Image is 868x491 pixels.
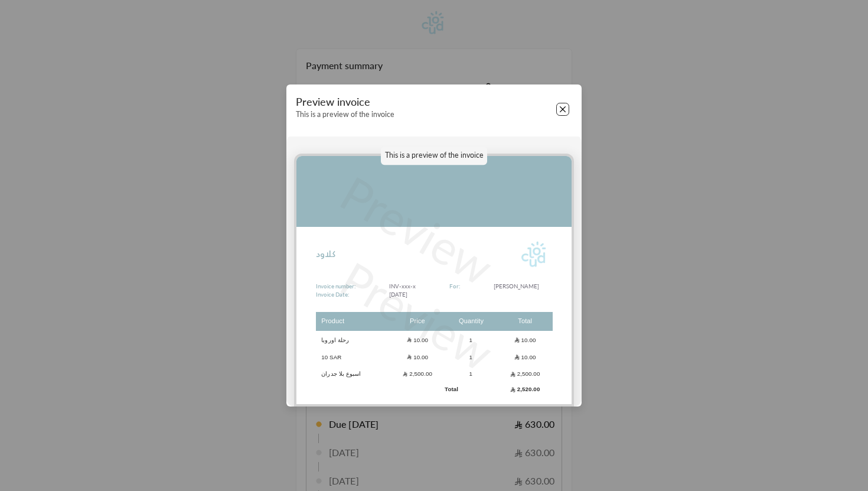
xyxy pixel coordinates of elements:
p: كلاود [316,248,335,261]
p: Invoice number: [316,282,355,291]
td: 10.00 [498,349,553,365]
p: This is a preview of the invoice [296,110,394,119]
td: 10 SAR [316,349,390,365]
td: Total [445,383,498,395]
td: رحلة اوروبا [316,332,390,348]
td: 2,500.00 [390,366,445,382]
th: Total [498,312,553,331]
button: Close [556,103,569,116]
td: 2,520.00 [498,383,553,395]
p: This is a preview of the invoice [381,147,487,165]
img: 000_cgjlt.png [296,156,572,227]
p: Preview invoice [296,96,394,109]
td: 10.00 [498,332,553,348]
td: اسبوع بلا جدران [316,366,390,382]
img: Logo [517,237,553,272]
p: Preview [328,243,507,388]
table: Products [316,311,553,397]
td: 10.00 [390,349,445,365]
td: 2,500.00 [498,366,553,382]
th: Product [316,312,390,331]
p: [PERSON_NAME] [494,282,553,291]
p: Invoice Date: [316,290,355,299]
p: Preview [328,158,507,302]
